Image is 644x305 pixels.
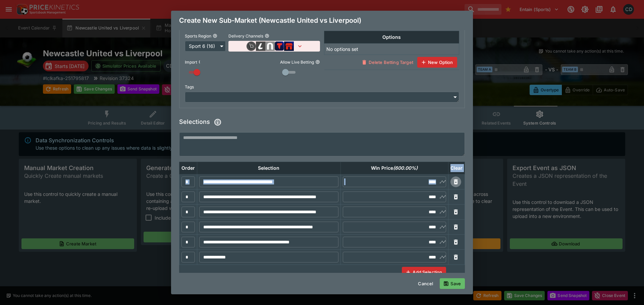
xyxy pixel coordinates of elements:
[393,165,418,171] em: ( 600.00 %)
[448,162,465,174] th: Clear
[402,267,446,278] button: Add Selection
[265,42,275,51] img: brand
[179,162,197,174] th: Order
[324,44,459,55] td: No options set
[265,33,269,38] button: Delivery Channels
[315,60,320,64] button: Allow Live Betting
[185,41,226,52] div: Sport 6 (16)
[417,57,457,68] button: New Option
[213,33,217,38] button: Sports Region
[185,33,211,39] p: Sports Region
[358,57,417,68] button: Delete Betting Target
[247,42,256,51] img: brand
[199,60,203,64] button: Import
[179,116,224,128] h5: Selections
[275,42,284,51] img: brand
[212,116,224,128] button: Paste/Type a csv of selections prices here. When typing, a selection will be created as you creat...
[228,33,263,39] p: Delivery Channels
[414,278,437,289] button: Cancel
[440,278,465,289] button: Save
[185,84,194,90] p: Tags
[171,11,473,30] div: Create New Sub-Market (Newcastle United vs Liverpool)
[280,59,314,65] p: Allow Live Betting
[256,42,265,51] img: brand
[340,162,448,174] th: Win Price
[324,31,459,44] th: Options
[185,59,197,65] p: Import
[197,162,341,174] th: Selection
[284,42,294,51] img: brand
